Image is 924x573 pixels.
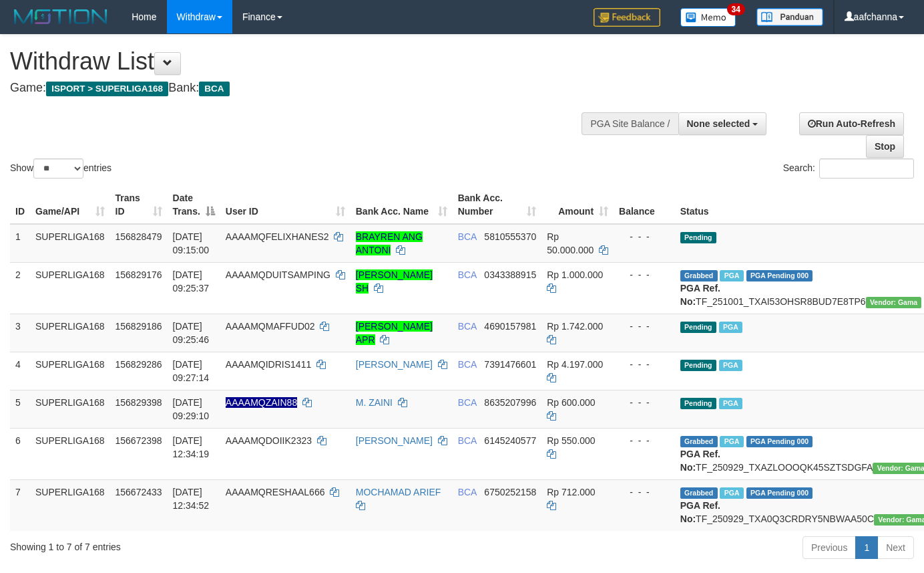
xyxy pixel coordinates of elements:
span: AAAAMQDOIIK2323 [226,435,312,446]
th: Amount: activate to sort column ascending [541,186,614,224]
td: 6 [10,428,30,479]
span: PGA Pending [746,436,813,447]
span: Pending [680,232,716,243]
span: Copy 5810555370 to clipboard [484,231,536,242]
span: Copy 7391476601 to clipboard [484,359,536,370]
span: AAAAMQMAFFUD02 [226,321,315,332]
span: AAAAMQRESHAAL666 [226,487,325,497]
span: 34 [727,3,745,15]
span: Copy 6750252158 to clipboard [484,487,536,497]
span: Rp 600.000 [547,397,595,408]
th: User ID: activate to sort column ascending [220,186,351,224]
td: SUPERLIGA168 [30,262,110,314]
span: Marked by aafsoycanthlai [719,398,742,409]
span: BCA [458,435,477,446]
div: - - - [619,434,670,447]
span: Pending [680,398,716,409]
img: MOTION_logo.png [10,7,111,27]
b: PGA Ref. No: [680,449,720,473]
a: [PERSON_NAME] APR [356,321,433,345]
a: BRAYREN ANG ANTONI [356,231,423,255]
td: SUPERLIGA168 [30,479,110,531]
span: Rp 1.742.000 [547,321,603,332]
td: SUPERLIGA168 [30,390,110,428]
th: Balance [614,186,675,224]
h4: Game: Bank: [10,82,603,95]
span: Rp 712.000 [547,487,595,497]
span: Rp 50.000.000 [547,231,594,255]
span: Copy 8635207996 to clipboard [484,397,536,408]
span: PGA Pending [746,270,813,281]
span: Pending [680,360,716,371]
span: Pending [680,322,716,333]
div: - - - [619,320,670,333]
span: None selected [687,118,750,129]
td: SUPERLIGA168 [30,314,110,352]
span: Rp 1.000.000 [547,269,603,280]
span: Copy 4690157981 to clipboard [484,321,536,332]
span: Marked by aafsoycanthlai [720,270,743,281]
span: Grabbed [680,487,718,499]
th: ID [10,186,30,224]
span: Marked by aafsoycanthlai [719,322,742,333]
span: [DATE] 09:27:14 [173,359,210,383]
img: Feedback.jpg [594,8,660,27]
span: [DATE] 09:15:00 [173,231,210,255]
th: Bank Acc. Number: activate to sort column ascending [453,186,542,224]
div: - - - [619,396,670,409]
div: Showing 1 to 7 of 7 entries [10,535,375,554]
span: Vendor URL: https://trx31.1velocity.biz [866,297,922,308]
td: SUPERLIGA168 [30,224,110,263]
span: AAAAMQFELIXHANES2 [226,231,329,242]
label: Search: [783,158,914,179]
span: [DATE] 12:34:52 [173,487,210,511]
span: [DATE] 09:25:37 [173,269,210,294]
b: PGA Ref. No: [680,500,720,524]
td: 5 [10,390,30,428]
span: ISPORT > SUPERLIGA168 [46,82,168,96]
span: AAAAMQIDRIS1411 [226,359,311,370]
span: Marked by aafsoycanthlai [720,487,743,499]
h1: Withdraw List [10,48,603,75]
span: Marked by aafsoycanthlai [719,360,742,371]
a: M. ZAINI [356,397,393,408]
span: PGA Pending [746,487,813,499]
b: PGA Ref. No: [680,283,720,307]
a: 1 [855,536,878,559]
span: Rp 550.000 [547,435,595,446]
span: Copy 6145240577 to clipboard [484,435,536,446]
td: 3 [10,314,30,352]
th: Bank Acc. Name: activate to sort column ascending [351,186,453,224]
div: - - - [619,230,670,243]
span: Grabbed [680,436,718,447]
th: Date Trans.: activate to sort column descending [168,186,220,224]
th: Trans ID: activate to sort column ascending [110,186,168,224]
td: SUPERLIGA168 [30,352,110,390]
td: 4 [10,352,30,390]
span: BCA [458,321,477,332]
td: 2 [10,262,30,314]
span: AAAAMQDUITSAMPING [226,269,330,280]
a: Stop [866,135,904,158]
img: panduan.png [756,8,823,26]
span: [DATE] 09:29:10 [173,397,210,421]
span: BCA [458,487,477,497]
span: Marked by aafsoycanthlai [720,436,743,447]
div: - - - [619,358,670,371]
span: 156829398 [115,397,162,408]
span: 156828479 [115,231,162,242]
span: 156829186 [115,321,162,332]
label: Show entries [10,158,111,179]
td: SUPERLIGA168 [30,428,110,479]
span: Grabbed [680,270,718,281]
td: 1 [10,224,30,263]
span: BCA [458,269,477,280]
a: Next [877,536,914,559]
span: [DATE] 12:34:19 [173,435,210,459]
td: 7 [10,479,30,531]
span: 156672433 [115,487,162,497]
a: [PERSON_NAME] SH [356,269,433,294]
span: 156829176 [115,269,162,280]
span: BCA [458,397,477,408]
select: Showentries [33,158,83,179]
